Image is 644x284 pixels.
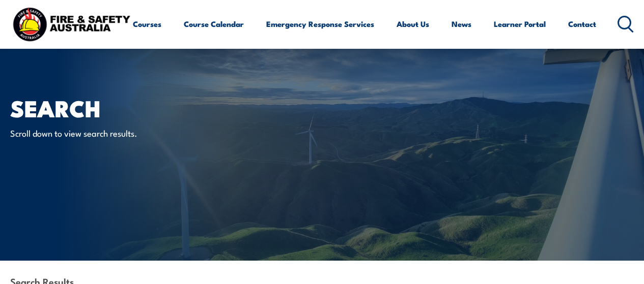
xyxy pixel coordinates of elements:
a: Learner Portal [494,12,546,36]
a: News [452,12,471,36]
a: Courses [133,12,161,36]
a: Course Calendar [184,12,244,36]
h1: Search [10,98,262,117]
a: Emergency Response Services [266,12,374,36]
a: Contact [568,12,596,36]
p: Scroll down to view search results. [10,127,196,139]
a: About Us [397,12,429,36]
